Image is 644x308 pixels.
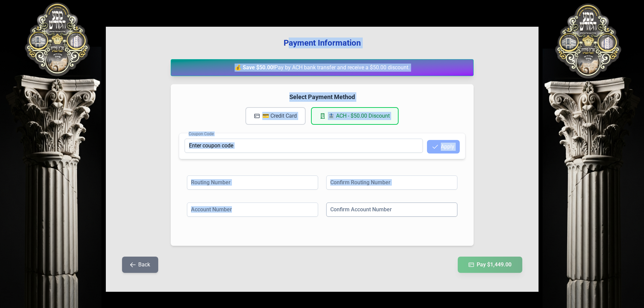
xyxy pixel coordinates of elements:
button: Pay $1,449.00 [458,257,522,273]
button: Apply [427,140,460,153]
button: Back [122,257,158,273]
button: 💳 Credit Card [245,107,306,125]
strong: 💰 Save $50.00! [235,64,275,71]
h3: Payment Information [117,38,528,48]
h4: Select Payment Method [179,92,466,102]
button: 🏦 ACH - $50.00 Discount [311,107,399,125]
div: Pay by ACH bank transfer and receive a $50.00 discount. [171,59,474,76]
input: Enter coupon code [185,139,423,153]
